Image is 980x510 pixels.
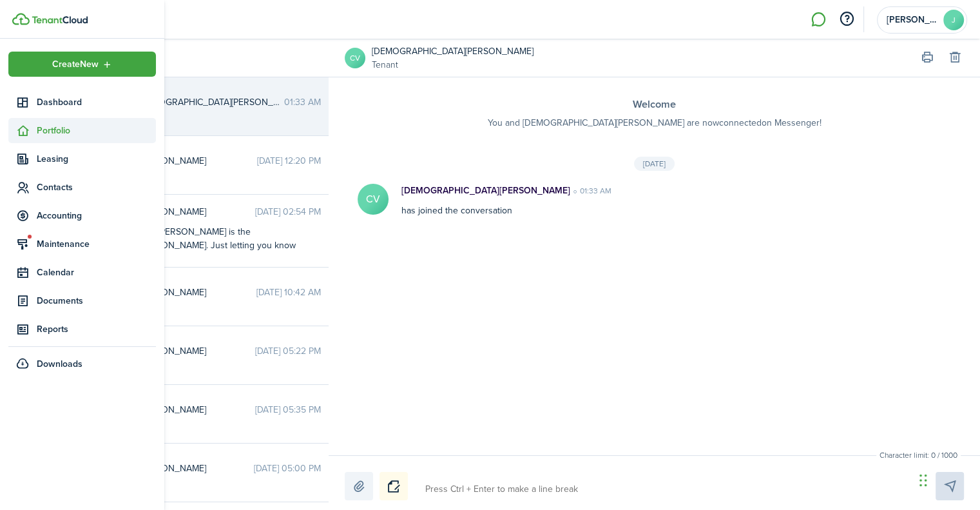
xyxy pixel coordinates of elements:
[12,13,30,25] img: TenantCloud
[255,403,321,417] time: [DATE] 05:35 PM
[138,154,257,168] span: Alyssa Debus
[37,322,156,336] span: Reports
[254,462,321,475] time: [DATE] 05:00 PM
[946,49,964,67] button: Delete
[876,449,961,461] small: Character limit: 0 / 1000
[37,95,156,109] span: Dashboard
[887,15,938,25] span: Jeremy
[634,157,675,171] div: [DATE]
[256,286,321,299] time: [DATE] 10:42 AM
[380,472,408,500] button: Notice
[37,124,156,137] span: Portfolio
[354,116,954,130] p: You and [DEMOGRAPHIC_DATA][PERSON_NAME] are now connected on Messenger!
[570,185,611,197] time: 01:33 AM
[37,209,156,222] span: Accounting
[37,294,156,308] span: Documents
[354,97,954,113] h3: Welcome
[372,44,533,58] a: [DEMOGRAPHIC_DATA][PERSON_NAME]
[37,237,156,251] span: Maintenance
[138,225,299,333] div: Hey, [PERSON_NAME] is the [PERSON_NAME]. Just letting you know that I might not have. It's a whol...
[32,16,88,24] img: TenantCloud
[8,52,156,77] button: Open menu
[37,357,82,371] span: Downloads
[372,58,533,72] a: Tenant
[358,184,389,215] avatar-text: CV
[8,90,156,115] a: Dashboard
[83,39,331,77] input: search
[37,266,156,279] span: Calendar
[138,403,255,417] span: Chayce Stanley
[345,48,365,68] a: CV
[138,205,255,219] span: Juan Bernal
[255,205,321,219] time: [DATE] 02:54 PM
[257,154,321,168] time: [DATE] 12:20 PM
[138,95,284,109] span: Christian Vest
[836,8,858,30] button: Open resource center
[37,152,156,166] span: Leasing
[284,95,321,109] time: 01:33 AM
[943,10,964,30] avatar-text: J
[138,286,256,299] span: Anthony Lasco
[401,184,570,197] p: [DEMOGRAPHIC_DATA][PERSON_NAME]
[138,462,254,475] span: Bob Neill
[919,461,927,500] div: Drag
[255,344,321,358] time: [DATE] 05:22 PM
[37,181,156,194] span: Contacts
[52,60,99,69] span: Create New
[138,344,255,358] span: Samantha Lancaster
[389,184,856,217] div: has joined the conversation
[916,448,980,510] iframe: Chat Widget
[918,49,936,67] button: Print
[8,317,156,342] a: Reports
